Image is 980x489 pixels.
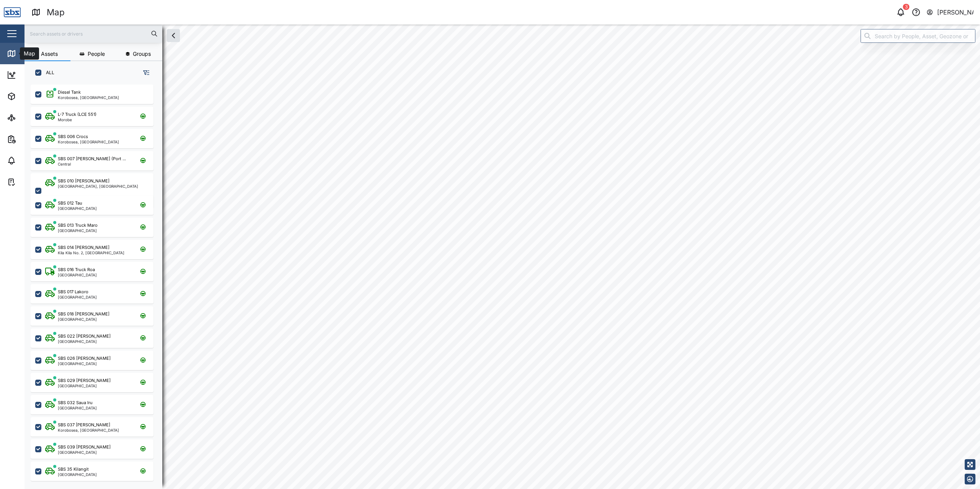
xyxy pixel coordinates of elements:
div: SBS 018 [PERSON_NAME] [58,311,109,317]
div: Tasks [20,178,41,186]
span: Assets [41,51,58,57]
div: Dashboard [20,71,54,79]
div: Map [47,6,65,19]
div: [GEOGRAPHIC_DATA] [58,473,97,476]
div: Sites [20,114,38,122]
div: SBS 022 [PERSON_NAME] [58,333,111,340]
div: [PERSON_NAME] [937,8,974,17]
img: Main Logo [4,4,21,21]
div: SBS 029 [PERSON_NAME] [58,377,111,384]
div: SBS 006 Crocs [58,133,88,140]
div: Map [20,49,37,58]
div: SBS 35 Kilangit [58,466,89,473]
div: [GEOGRAPHIC_DATA] [58,384,111,388]
div: SBS 013 Truck Maro [58,222,98,229]
div: Assets [20,92,44,101]
div: SBS 039 [PERSON_NAME] [58,444,111,450]
div: SBS 014 [PERSON_NAME] [58,244,109,251]
div: [GEOGRAPHIC_DATA] [58,206,97,210]
label: ALL [41,70,54,76]
div: [GEOGRAPHIC_DATA] [58,295,97,299]
div: L-7 Truck (LCE 551) [58,111,96,118]
div: SBS 032 Saua Iru [58,400,93,406]
div: 3 [903,4,910,10]
div: [GEOGRAPHIC_DATA] [58,340,111,343]
div: SBS 012 Tau [58,200,82,206]
span: Groups [133,51,151,57]
input: Search assets or drivers [29,28,158,39]
div: Korobosea, [GEOGRAPHIC_DATA] [58,428,119,432]
canvas: Map [24,24,980,489]
div: SBS 026 [PERSON_NAME] [58,355,111,362]
div: [GEOGRAPHIC_DATA], [GEOGRAPHIC_DATA] [58,184,138,188]
div: [GEOGRAPHIC_DATA] [58,450,111,454]
div: Korobosea, [GEOGRAPHIC_DATA] [58,96,119,99]
button: [PERSON_NAME] [926,7,974,18]
div: SBS 010 [PERSON_NAME] [58,178,109,184]
div: SBS 037 [PERSON_NAME] [58,422,110,428]
div: Central [58,162,126,166]
div: [GEOGRAPHIC_DATA] [58,406,97,410]
div: Kila Kila No. 2, [GEOGRAPHIC_DATA] [58,251,124,255]
div: SBS 016 Truck Roa [58,266,95,273]
div: Diesel Tank [58,89,81,96]
div: [GEOGRAPHIC_DATA] [58,229,98,232]
input: Search by People, Asset, Geozone or Place [861,29,975,43]
div: [GEOGRAPHIC_DATA] [58,362,111,366]
div: Reports [20,135,46,143]
div: [GEOGRAPHIC_DATA] [58,317,109,321]
div: Korobosea, [GEOGRAPHIC_DATA] [58,140,119,144]
div: SBS 017 Lakoro [58,289,88,295]
div: SBS 007 [PERSON_NAME] (Port ... [58,156,126,162]
div: Alarms [20,156,44,165]
div: Morobe [58,118,96,122]
div: grid [31,82,162,483]
div: [GEOGRAPHIC_DATA] [58,273,97,277]
span: People [88,51,105,57]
